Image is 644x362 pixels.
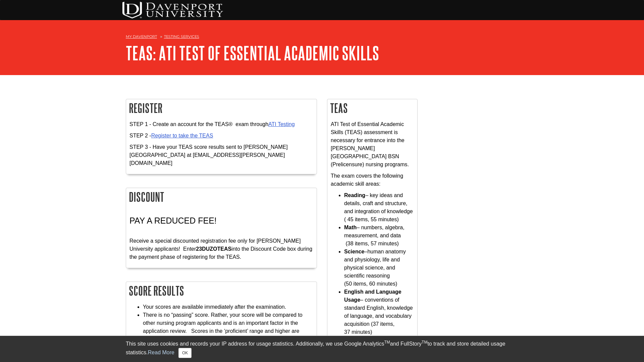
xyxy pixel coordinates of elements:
[126,43,379,63] a: TEAS: ATI Test of Essential Academic Skills
[422,340,427,345] sup: TM
[384,340,390,345] sup: TM
[126,282,317,300] h2: Score Results
[126,32,518,43] nav: breadcrumb
[143,311,313,343] li: There is no “passing” score. Rather, your score will be compared to other nursing program applica...
[327,99,417,117] h2: TEAS
[344,289,401,303] strong: English and Language Usage
[129,143,313,167] p: STEP 3 - Have your TEAS score results sent to [PERSON_NAME][GEOGRAPHIC_DATA] at [EMAIL_ADDRESS][P...
[344,191,414,224] li: – key ideas and details, craft and structure, and integration of knowledge ( 45 items, 55 minutes)
[178,348,192,358] button: Close
[151,133,213,138] a: Register to take the TEAS
[126,188,317,206] h2: Discount
[344,224,414,248] li: – numbers, algebra, measurement, and data (38 items, 57 minutes)
[331,120,414,169] p: ATI Test of Essential Academic Skills (TEAS) assessment is necessary for entrance into the [PERSO...
[196,246,231,252] strong: 23DUZOTEAS
[126,99,317,117] h2: Register
[129,120,313,128] p: STEP 1 - Create an account for the TEAS® exam through
[268,121,295,127] a: ATI Testing
[344,248,414,288] li: –human anatomy and physiology, life and physical science, and scientific reasoning (50 items, 60 ...
[344,249,364,254] strong: Science
[143,303,313,311] li: Your scores are available immediately after the examination.
[126,340,518,358] div: This site uses cookies and records your IP address for usage statistics. Additionally, we use Goo...
[129,229,313,261] p: Receive a special discounted registration fee only for [PERSON_NAME] University applicants! Enter...
[164,34,199,39] a: Testing Services
[344,192,365,198] strong: Reading
[126,34,157,40] a: My Davenport
[129,132,313,140] p: STEP 2 -
[344,288,414,336] li: – conventions of standard English, knowledge of language, and vocabulary acquisition (37 items, 3...
[344,225,357,230] strong: Math
[148,350,174,355] a: Read More
[122,2,223,18] img: DU Testing Services
[331,172,414,188] p: The exam covers the following academic skill areas:
[129,216,313,226] h3: PAY A REDUCED FEE!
